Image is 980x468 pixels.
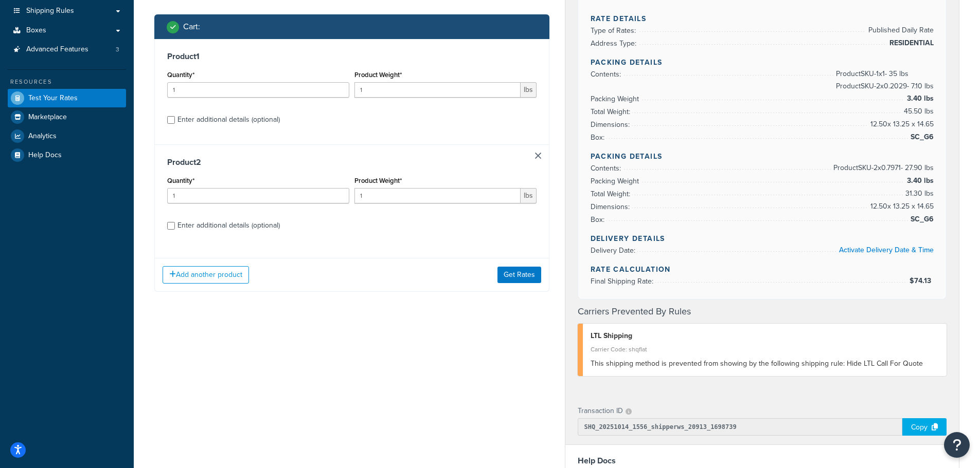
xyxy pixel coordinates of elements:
[8,2,126,21] a: Shipping Rules
[8,21,126,40] a: Boxes
[591,13,934,24] h4: Rate Details
[354,177,402,184] label: Product Weight*
[535,153,541,159] a: Remove Item
[591,329,939,343] div: LTL Shipping
[904,175,934,187] span: 3.40 lbs
[591,233,934,244] h4: Delivery Details
[521,188,537,203] span: lbs
[116,45,119,54] span: 3
[28,132,57,141] span: Analytics
[578,455,947,467] h4: Help Docs
[8,127,126,145] a: Analytics
[591,25,638,36] span: Type of Rates:
[591,57,934,68] h4: Packing Details
[591,163,623,174] span: Contents:
[167,177,194,184] label: Quantity*
[591,132,607,143] span: Box:
[28,94,78,103] span: Test Your Rates
[904,92,934,105] span: 3.40 lbs
[591,93,642,104] span: Packing Weight
[591,342,939,357] div: Carrier Code: shqflat
[183,22,200,31] h2: Cart :
[28,113,67,122] span: Marketplace
[163,266,249,284] button: Add another product
[868,118,934,130] span: 12.50 x 13.25 x 14.65
[591,264,934,275] h4: Rate Calculation
[831,162,934,174] span: Product SKU-2 x 0.7971 - 27.90 lbs
[591,201,632,212] span: Dimensions:
[354,82,521,98] input: 0.00
[354,71,402,79] label: Product Weight*
[8,78,126,86] div: Resources
[591,38,639,49] span: Address Type:
[839,245,934,255] a: Activate Delivery Date & Time
[908,213,934,226] span: SC_G6
[167,157,537,167] h3: Product 2
[28,151,62,160] span: Help Docs
[354,188,521,203] input: 0.00
[591,245,638,256] span: Delivery Date:
[177,113,280,127] div: Enter additional details (optional)
[591,106,633,117] span: Total Weight:
[903,188,934,200] span: 31.30 lbs
[26,45,88,54] span: Advanced Features
[167,116,175,124] input: Enter additional details (optional)
[521,82,537,98] span: lbs
[908,131,934,143] span: SC_G6
[8,108,126,126] a: Marketplace
[8,89,126,107] a: Test Your Rates
[167,82,349,98] input: 0
[868,200,934,213] span: 12.50 x 13.25 x 14.65
[591,189,633,199] span: Total Weight:
[887,37,934,49] span: RESIDENTIAL
[591,69,623,80] span: Contents:
[578,305,947,319] h4: Carriers Prevented By Rules
[591,214,607,225] span: Box:
[944,432,970,458] button: Open Resource Center
[177,218,280,233] div: Enter additional details (optional)
[8,146,126,164] a: Help Docs
[902,418,947,436] div: Copy
[167,71,194,79] label: Quantity*
[866,24,934,36] span: Published Daily Rate
[578,404,623,418] p: Transaction ID
[26,7,74,15] span: Shipping Rules
[8,40,126,59] li: Advanced Features
[833,68,934,92] span: Product SKU-1 x 1 - 35 lbs Product SKU-2 x 0.2029 - 7.10 lbs
[167,188,349,203] input: 0
[591,151,934,162] h4: Packing Details
[497,267,541,283] button: Get Rates
[591,176,642,186] span: Packing Weight
[910,275,934,286] span: $74.13
[901,105,934,118] span: 45.50 lbs
[167,222,175,230] input: Enter additional details (optional)
[591,119,632,130] span: Dimensions:
[8,40,126,59] a: Advanced Features3
[591,276,656,287] span: Final Shipping Rate:
[591,358,923,369] span: This shipping method is prevented from showing by the following shipping rule: Hide LTL Call For ...
[26,26,46,35] span: Boxes
[167,51,537,62] h3: Product 1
